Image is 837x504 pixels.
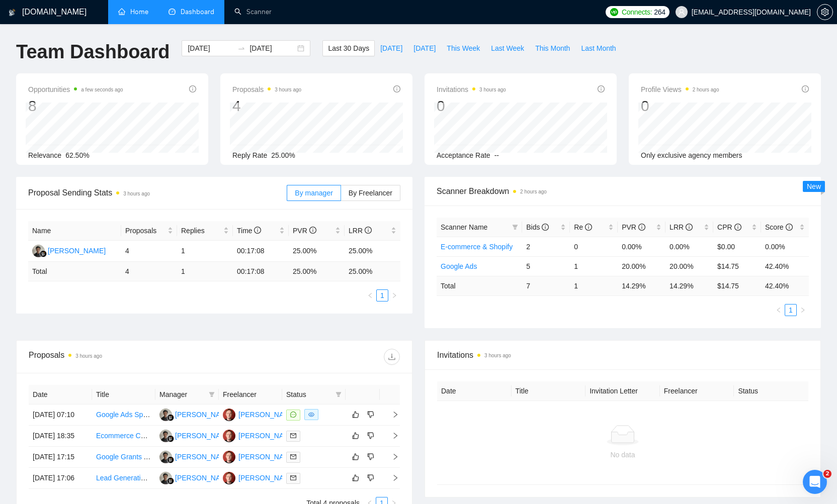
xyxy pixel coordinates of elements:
[413,43,436,54] span: [DATE]
[713,276,761,295] td: $ 14.75
[807,182,821,190] span: New
[238,472,296,483] div: [PERSON_NAME]
[159,452,233,460] a: MH[PERSON_NAME]
[254,227,261,234] span: info-circle
[159,409,172,421] img: MH
[352,474,359,482] span: like
[376,289,388,301] li: 1
[275,87,301,92] time: 3 hours ago
[484,353,511,358] time: 3 hours ago
[175,409,233,420] div: [PERSON_NAME]
[345,262,400,281] td: 25.00 %
[123,191,150,196] time: 3 hours ago
[29,405,92,426] td: [DATE] 07:10
[384,411,399,418] span: right
[188,43,233,54] input: Start date
[535,43,570,54] span: This Month
[350,451,362,463] button: like
[437,96,506,116] div: 0
[181,8,214,16] span: Dashboard
[785,305,796,316] a: 1
[388,289,400,301] li: Next Page
[92,426,155,447] td: Ecommerce Coaching - Google Ads
[365,472,377,484] button: dislike
[437,349,808,361] span: Invitations
[289,262,345,281] td: 25.00 %
[367,453,374,461] span: dislike
[234,8,272,16] a: searchScanner
[223,431,296,439] a: AM[PERSON_NAME]
[237,44,245,52] span: swap-right
[121,241,177,262] td: 4
[350,472,362,484] button: like
[598,85,605,92] span: info-circle
[223,452,296,460] a: AM[PERSON_NAME]
[159,473,233,481] a: MH[PERSON_NAME]
[28,83,123,95] span: Opportunities
[365,409,377,421] button: dislike
[686,224,693,231] span: info-circle
[530,40,575,56] button: This Month
[785,304,797,316] li: 1
[581,43,616,54] span: Last Month
[365,227,372,234] span: info-circle
[773,304,785,316] button: left
[29,468,92,489] td: [DATE] 17:06
[441,223,487,231] span: Scanner Name
[223,451,235,463] img: AM
[570,237,618,256] td: 0
[570,256,618,276] td: 1
[223,473,296,481] a: AM[PERSON_NAME]
[28,221,121,241] th: Name
[28,262,121,281] td: Total
[441,40,485,56] button: This Week
[391,292,397,298] span: right
[522,237,570,256] td: 2
[159,410,233,418] a: MH[PERSON_NAME]
[155,385,219,405] th: Manager
[512,224,518,230] span: filter
[574,223,592,231] span: Re
[665,256,713,276] td: 20.00%
[349,189,392,197] span: By Freelancer
[92,468,155,489] td: Lead Generation Support via Google Ads
[678,9,685,16] span: user
[223,410,296,418] a: AM[PERSON_NAME]
[232,151,267,159] span: Reply Rate
[232,96,301,116] div: 4
[223,472,235,484] img: AM
[797,304,809,316] li: Next Page
[665,237,713,256] td: 0.00%
[29,426,92,447] td: [DATE] 18:35
[585,224,592,231] span: info-circle
[761,256,809,276] td: 42.40%
[803,470,827,494] iframe: Intercom live chat
[367,474,374,482] span: dislike
[159,389,205,400] span: Manager
[65,151,89,159] span: 62.50%
[32,245,45,257] img: MH
[365,430,377,442] button: dislike
[693,87,719,92] time: 2 hours ago
[40,250,47,257] img: gigradar-bm.png
[437,276,522,295] td: Total
[522,276,570,295] td: 7
[364,289,376,301] button: left
[494,151,499,159] span: --
[233,262,289,281] td: 00:17:08
[618,237,665,256] td: 0.00%
[570,276,618,295] td: 1
[734,224,741,231] span: info-circle
[177,262,233,281] td: 1
[761,237,809,256] td: 0.00%
[96,453,267,461] a: Google Grants Account Setup and Optimization Expert
[610,8,618,16] img: upwork-logo.png
[237,44,245,52] span: to
[29,349,214,365] div: Proposals
[352,453,359,461] span: like
[81,87,123,92] time: a few seconds ago
[817,8,832,16] span: setting
[159,430,172,442] img: MH
[238,451,296,462] div: [PERSON_NAME]
[437,151,490,159] span: Acceptance Rate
